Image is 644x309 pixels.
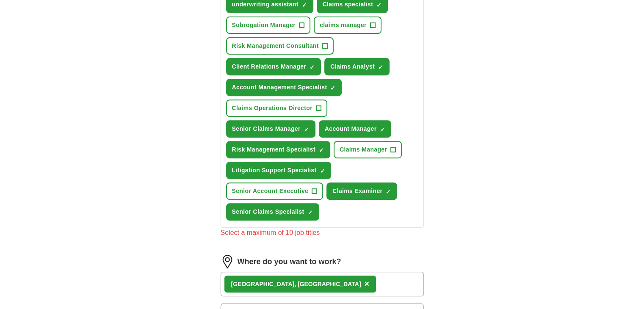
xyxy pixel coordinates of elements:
[380,126,385,133] span: ✓
[232,21,296,30] span: Subrogation Manager
[310,64,315,71] span: ✓
[232,124,301,133] span: Senior Claims Manager
[325,124,377,133] span: Account Manager
[326,182,397,200] button: Claims Examiner✓
[386,188,391,195] span: ✓
[232,62,307,71] span: Client Relations Manager
[324,58,390,75] button: Claims Analyst✓
[376,2,381,8] span: ✓
[330,85,335,91] span: ✓
[226,79,342,96] button: Account Management Specialist✓
[320,21,367,30] span: claims manager
[320,168,325,174] span: ✓
[304,126,309,133] span: ✓
[319,147,324,154] span: ✓
[226,162,332,179] button: Litigation Support Specialist✓
[232,187,309,196] span: Senior Account Executive
[340,145,387,154] span: Claims Manager
[232,166,317,175] span: Litigation Support Specialist
[314,17,381,34] button: claims manager
[226,58,321,75] button: Client Relations Manager✓
[330,62,375,71] span: Claims Analyst
[226,203,319,221] button: Senior Claims Specialist✓
[238,256,341,268] label: Where do you want to work?
[332,187,382,196] span: Claims Examiner
[302,2,307,8] span: ✓
[319,120,392,138] button: Account Manager✓
[232,41,319,50] span: Risk Management Consultant
[226,120,315,138] button: Senior Claims Manager✓
[226,182,323,200] button: Senior Account Executive
[226,37,334,55] button: Risk Management Consultant
[232,145,315,154] span: Risk Management Specialist
[364,278,369,290] button: ×
[334,141,402,158] button: Claims Manager
[226,99,327,117] button: Claims Operations Director
[308,209,313,216] span: ✓
[231,280,361,289] div: [GEOGRAPHIC_DATA], [GEOGRAPHIC_DATA]
[378,64,383,71] span: ✓
[226,141,330,158] button: Risk Management Specialist✓
[226,17,311,34] button: Subrogation Manager
[364,279,369,288] span: ×
[221,255,234,268] img: location.png
[232,104,312,113] span: Claims Operations Director
[232,207,304,216] span: Senior Claims Specialist
[221,228,424,238] div: Select a maximum of 10 job titles
[232,83,327,92] span: Account Management Specialist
